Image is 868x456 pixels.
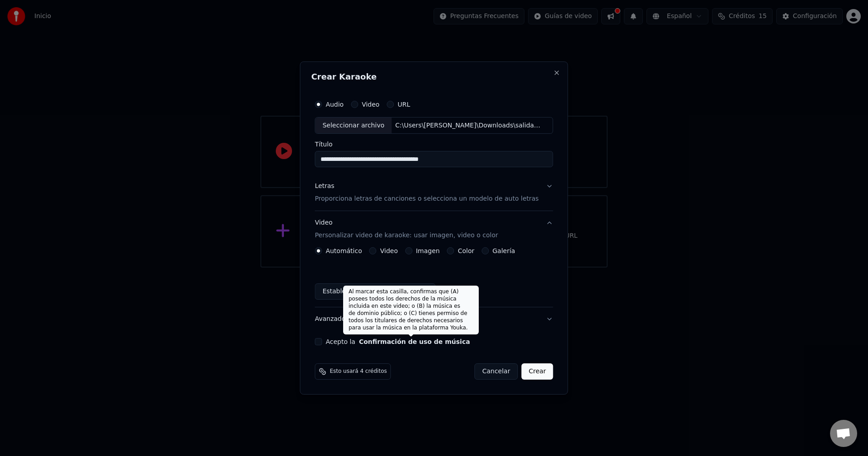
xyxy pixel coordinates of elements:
label: Color [458,248,475,254]
button: Acepto la [359,338,470,345]
button: Cancelar [475,363,518,380]
label: URL [397,101,410,108]
label: Acepto la [325,338,470,345]
p: Proporciona letras de canciones o selecciona un modelo de auto letras [315,195,538,204]
label: Imagen [416,248,440,254]
h2: Crear Karaoke [311,73,557,81]
button: Crear [521,363,553,380]
label: Video [380,248,398,254]
button: VideoPersonalizar video de karaoke: usar imagen, video o color [315,212,553,248]
label: Automático [325,248,362,254]
label: Video [362,101,379,108]
div: Seleccionar archivo [315,118,392,134]
label: Galería [492,248,515,254]
p: Personalizar video de karaoke: usar imagen, video o color [315,231,498,240]
button: Establecer como Predeterminado [315,283,435,300]
div: C:\Users\[PERSON_NAME]\Downloads\salida de urv5\_1_La Vela Puerca - El Viejo_(Instrumental).wav [392,121,545,130]
div: Al marcar esta casilla, confirmas que (A) posees todos los derechos de la música incluida en este... [343,286,479,334]
div: Letras [315,182,334,191]
span: Esto usará 4 créditos [330,368,387,375]
button: LetrasProporciona letras de canciones o selecciona un modelo de auto letras [315,175,553,211]
div: VideoPersonalizar video de karaoke: usar imagen, video o color [315,247,553,307]
button: Avanzado [315,307,553,331]
label: Título [315,141,553,148]
label: Audio [325,101,344,108]
div: Video [315,219,498,240]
